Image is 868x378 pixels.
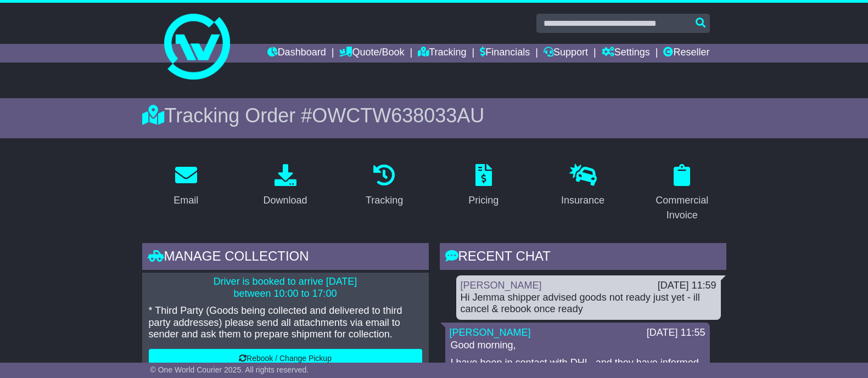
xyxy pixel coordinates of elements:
a: Commercial Invoice [638,160,726,227]
div: Commercial Invoice [645,193,719,223]
a: Support [544,44,588,63]
div: [DATE] 11:55 [647,327,705,339]
a: Pricing [461,160,506,212]
a: Tracking [359,160,410,212]
span: © One World Courier 2025. All rights reserved. [150,365,309,374]
button: Rebook / Change Pickup [149,349,422,368]
div: Manage collection [142,243,429,273]
div: Tracking Order # [142,104,726,127]
div: RECENT CHAT [440,243,726,273]
a: Reseller [663,44,709,63]
div: Insurance [561,193,604,208]
a: Quote/Book [339,44,404,63]
a: Settings [602,44,650,63]
p: Driver is booked to arrive [DATE] between 10:00 to 17:00 [149,276,422,300]
div: Pricing [468,193,499,208]
div: Download [263,193,307,208]
p: Good morning, [451,340,704,352]
a: Dashboard [267,44,326,63]
div: Tracking [366,193,403,208]
span: OWCTW638033AU [312,104,484,127]
div: [DATE] 11:59 [658,280,716,292]
div: Hi Jemma shipper advised goods not ready just yet - ill cancel & rebook once ready [461,292,716,315]
p: * Third Party (Goods being collected and delivered to third party addresses) please send all atta... [149,305,422,341]
div: Email [173,193,198,208]
a: [PERSON_NAME] [450,327,531,338]
a: Insurance [554,160,612,212]
a: Download [256,160,314,212]
a: Email [166,160,205,212]
a: Tracking [418,44,466,63]
a: [PERSON_NAME] [461,280,542,291]
a: Financials [480,44,530,63]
